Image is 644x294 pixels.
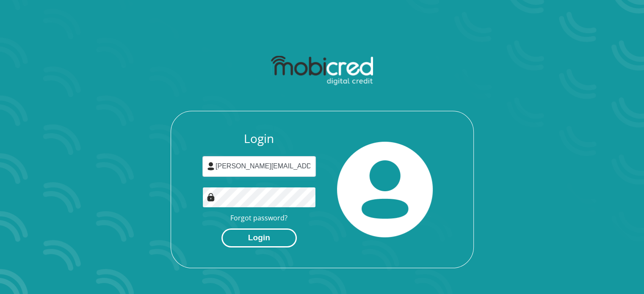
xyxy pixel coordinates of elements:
[207,162,215,170] img: user-icon image
[221,228,297,247] button: Login
[202,132,316,146] h3: Login
[271,56,373,85] img: mobicred logo
[230,213,287,223] a: Forgot password?
[202,156,316,177] input: Username
[207,193,215,201] img: Image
